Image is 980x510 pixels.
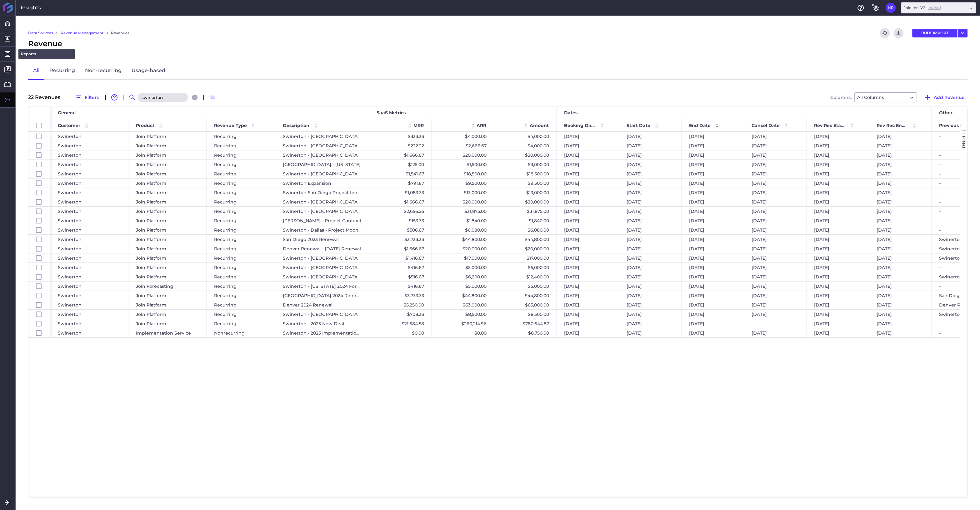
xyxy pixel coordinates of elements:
[619,291,682,300] div: [DATE]
[744,207,807,216] div: [DATE]
[275,225,369,234] div: Swinerton - Dallas - Project Moonshot
[369,235,432,244] div: $3,733.33
[557,132,619,141] div: [DATE]
[207,225,275,234] div: Recurring
[275,263,369,272] div: Swinerton - [GEOGRAPHIC_DATA] Office - Project [GEOGRAPHIC_DATA] La Playa student Housing
[619,263,682,272] div: [DATE]
[207,179,275,188] div: Recurring
[619,150,682,159] div: [DATE]
[807,150,869,159] div: [DATE]
[869,225,932,234] div: [DATE]
[744,263,807,272] div: [DATE]
[807,197,869,206] div: [DATE]
[957,29,967,37] button: User Menu
[494,272,557,281] div: $12,400.00
[207,150,275,159] div: Recurring
[207,300,275,309] div: Recurring
[807,282,869,291] div: [DATE]
[207,263,275,272] div: Recurring
[869,207,932,216] div: [DATE]
[807,216,869,225] div: [DATE]
[682,179,744,188] div: [DATE]
[869,319,932,328] div: [DATE]
[207,141,275,150] div: Recurring
[494,207,557,216] div: $31,875.00
[744,244,807,253] div: [DATE]
[369,272,432,281] div: $516.67
[494,291,557,300] div: $44,800.00
[619,160,682,169] div: [DATE]
[432,150,494,159] div: $20,000.00
[682,225,744,234] div: [DATE]
[432,328,494,337] div: $0.00
[432,169,494,178] div: $18,500.00
[744,225,807,234] div: [DATE]
[432,244,494,253] div: $20,000.00
[682,319,744,328] div: [DATE]
[682,282,744,291] div: [DATE]
[494,300,557,309] div: $63,000.00
[619,207,682,216] div: [DATE]
[207,160,275,169] div: Recurring
[494,225,557,234] div: $6,080.00
[494,132,557,141] div: $4,000.00
[283,123,309,128] span: Description
[744,188,807,197] div: [DATE]
[557,263,619,272] div: [DATE]
[744,197,807,206] div: [DATE]
[369,160,432,169] div: $125.00
[207,272,275,281] div: Recurring
[275,179,369,188] div: Swinerton Expansion
[432,272,494,281] div: $6,200.00
[744,300,807,309] div: [DATE]
[921,92,967,102] button: Add Revenue
[494,235,557,244] div: $44,800.00
[557,179,619,188] div: [DATE]
[807,244,869,253] div: [DATE]
[369,300,432,309] div: $5,250.00
[744,328,807,337] div: [DATE]
[682,150,744,159] div: [DATE]
[207,132,275,141] div: Recurring
[369,169,432,178] div: $1,541.67
[744,132,807,141] div: [DATE]
[830,95,852,100] span: Columns:
[807,235,869,244] div: [DATE]
[807,179,869,188] div: [DATE]
[857,94,884,101] span: All Columns
[807,160,869,169] div: [DATE]
[744,179,807,188] div: [DATE]
[880,28,890,38] button: Refresh
[432,216,494,225] div: $1,840.00
[744,150,807,159] div: [DATE]
[28,95,64,100] div: 22 Revenue s
[619,188,682,197] div: [DATE]
[682,291,744,300] div: [DATE]
[869,272,932,281] div: [DATE]
[869,253,932,262] div: [DATE]
[494,319,557,328] div: $780,644.87
[869,244,932,253] div: [DATE]
[369,141,432,150] div: $222.22
[494,328,557,337] div: $8,750.00
[682,160,744,169] div: [DATE]
[207,310,275,319] div: Recurring
[61,30,103,36] a: Revenue Management
[494,150,557,159] div: $20,000.00
[682,141,744,150] div: [DATE]
[207,197,275,206] div: Recurring
[432,291,494,300] div: $44,800.00
[369,188,432,197] div: $1,083.33
[369,207,432,216] div: $2,656.25
[377,110,406,115] span: SaaS Metrics
[807,263,869,272] div: [DATE]
[432,132,494,141] div: $4,000.00
[744,291,807,300] div: [DATE]
[432,225,494,234] div: $6,080.00
[619,328,682,337] div: [DATE]
[207,169,275,178] div: Recurring
[619,253,682,262] div: [DATE]
[369,282,432,291] div: $416.67
[744,141,807,150] div: [DATE]
[928,6,941,10] ins: Admin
